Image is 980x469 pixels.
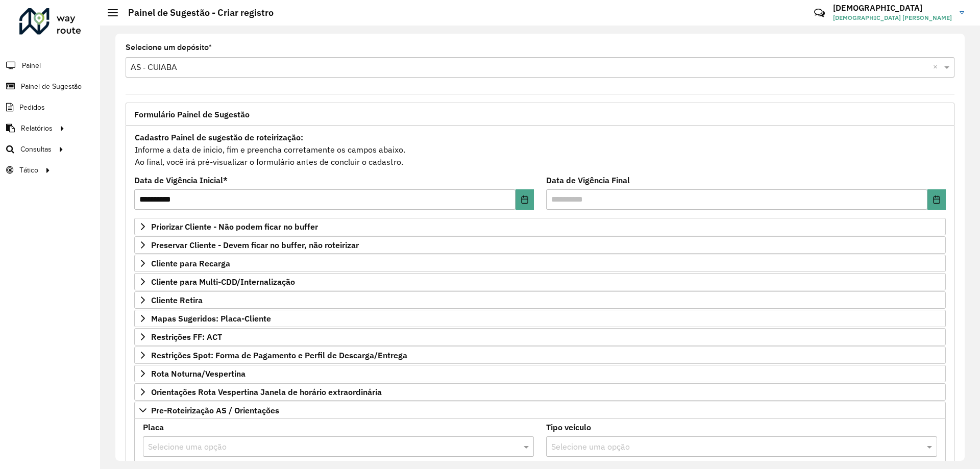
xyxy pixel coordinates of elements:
span: Cliente para Multi-CDD/Internalização [151,278,295,286]
label: Placa [143,421,164,433]
span: Formulário Painel de Sugestão [134,110,250,118]
a: Restrições Spot: Forma de Pagamento e Perfil de Descarga/Entrega [134,347,946,364]
span: Orientações Rota Vespertina Janela de horário extraordinária [151,388,382,396]
span: Painel de Sugestão [21,81,82,92]
a: Contato Rápido [808,2,830,24]
a: Priorizar Cliente - Não podem ficar no buffer [134,218,946,235]
label: Data de Vigência Final [546,174,630,186]
span: Mapas Sugeridos: Placa-Cliente [151,314,271,323]
label: Selecione um depósito [126,41,212,54]
span: Priorizar Cliente - Não podem ficar no buffer [151,223,318,231]
span: Pedidos [19,102,45,113]
button: Choose Date [516,189,534,210]
label: Data de Vigência Inicial [134,174,228,186]
a: Preservar Cliente - Devem ficar no buffer, não roteirizar [134,236,946,254]
a: Rota Noturna/Vespertina [134,365,946,382]
strong: Cadastro Painel de sugestão de roteirização: [135,132,303,142]
span: Restrições Spot: Forma de Pagamento e Perfil de Descarga/Entrega [151,351,407,359]
a: Cliente para Recarga [134,255,946,272]
a: Restrições FF: ACT [134,328,946,345]
a: Orientações Rota Vespertina Janela de horário extraordinária [134,383,946,401]
span: Restrições FF: ACT [151,333,222,341]
a: Mapas Sugeridos: Placa-Cliente [134,310,946,327]
span: Cliente Retira [151,296,203,304]
button: Choose Date [927,189,946,210]
div: Informe a data de inicio, fim e preencha corretamente os campos abaixo. Ao final, você irá pré-vi... [134,131,946,168]
span: Tático [19,165,38,176]
span: [DEMOGRAPHIC_DATA] [PERSON_NAME] [833,13,952,22]
label: Tipo veículo [546,421,591,433]
span: Clear all [933,61,942,73]
span: Pre-Roteirização AS / Orientações [151,406,279,414]
a: Cliente Retira [134,291,946,309]
h2: Painel de Sugestão - Criar registro [118,7,274,18]
a: Pre-Roteirização AS / Orientações [134,402,946,419]
span: Relatórios [21,123,53,134]
a: Cliente para Multi-CDD/Internalização [134,273,946,290]
span: Rota Noturna/Vespertina [151,369,246,378]
h3: [DEMOGRAPHIC_DATA] [833,3,952,13]
span: Preservar Cliente - Devem ficar no buffer, não roteirizar [151,241,359,249]
span: Consultas [20,144,52,155]
span: Cliente para Recarga [151,259,230,267]
span: Painel [22,60,41,71]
